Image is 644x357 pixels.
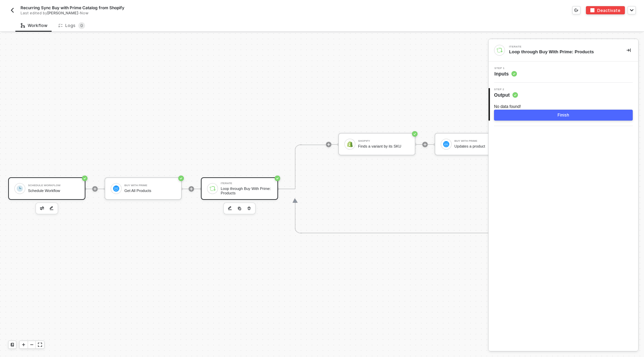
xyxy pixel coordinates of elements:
sup: 0 [78,22,85,29]
img: integration-icon [496,47,503,53]
span: Output [494,92,518,98]
span: icon-play [327,142,331,147]
img: edit-cred [228,206,232,211]
span: Step 2 [494,88,518,91]
div: Workflow [21,23,47,28]
span: icon-collapse-right [627,48,631,52]
img: icon [443,141,449,147]
div: Logs [58,22,85,29]
button: deactivateDeactivate [586,6,625,14]
div: Iterate [509,45,612,48]
img: icon [17,186,23,192]
img: edit-cred [50,206,54,211]
img: copy-block [237,206,242,210]
div: Iterate [221,182,272,185]
span: [PERSON_NAME] [47,11,78,15]
div: Get All Products [124,189,176,193]
div: Buy With Prime [454,140,506,142]
div: Finish [558,112,569,118]
button: edit-cred [47,204,56,212]
div: Last edited by - Now [20,11,306,16]
span: icon-play [189,187,193,191]
span: icon-play [93,187,97,191]
div: Loop through Buy With Prime: Products [509,49,616,55]
div: Shopify [358,140,409,142]
img: icon [113,186,119,192]
span: icon-success-page [412,131,417,137]
img: back [10,8,15,13]
button: edit-cred [226,204,234,212]
div: Step 1Inputs [489,67,638,77]
div: Deactivate [597,8,620,13]
span: Inputs [494,70,517,77]
span: icon-play [22,343,26,347]
div: Updates a product [454,144,506,149]
span: Step 1 [494,67,517,70]
img: icon [209,186,216,192]
span: icon-success-page [178,176,184,181]
button: copy-block [235,204,244,212]
img: icon [347,141,353,147]
span: Recurring Sync Buy with Prime Catalog from Shopify [20,5,124,11]
span: icon-minus [30,343,34,347]
span: icon-success-page [275,176,280,181]
div: Schedule Workflow [28,189,79,193]
span: icon-success-page [82,176,87,181]
div: No data found! [494,104,633,110]
div: Step 2Output No data found!Finish [489,88,638,121]
span: icon-expand [38,343,42,347]
button: back [8,6,16,14]
img: edit-cred [40,206,44,210]
div: Buy With Prime [124,184,176,187]
span: icon-versioning [574,8,578,12]
button: Finish [494,110,633,121]
div: Schedule Workflow [28,184,79,187]
div: Finds a variant by its SKU [358,144,409,149]
button: edit-cred [38,204,46,212]
span: icon-play [423,142,427,147]
img: deactivate [590,8,594,12]
div: Loop through Buy With Prime: Products [221,187,272,195]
